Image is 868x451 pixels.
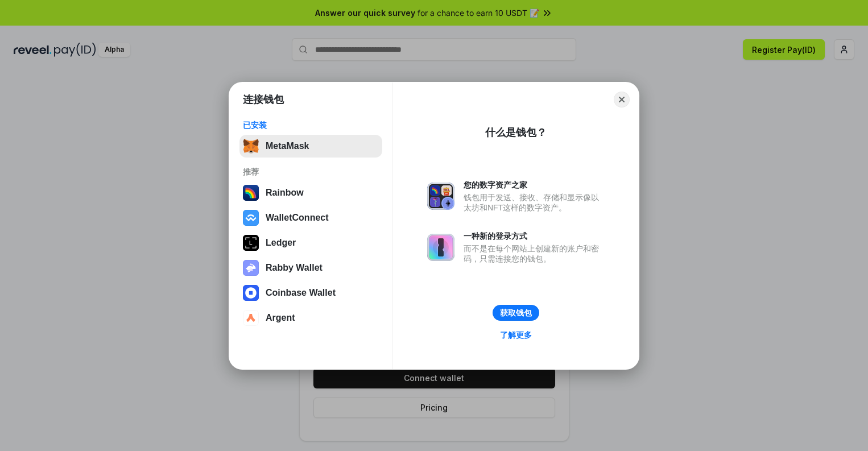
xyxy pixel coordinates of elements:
div: Ledger [266,238,296,248]
div: Coinbase Wallet [266,288,336,298]
div: Rabby Wallet [266,263,323,273]
div: MetaMask [266,141,309,151]
button: Argent [239,307,382,329]
img: svg+xml,%3Csvg%20width%3D%2228%22%20height%3D%2228%22%20viewBox%3D%220%200%2028%2028%22%20fill%3D... [243,310,259,326]
img: svg+xml,%3Csvg%20xmlns%3D%22http%3A%2F%2Fwww.w3.org%2F2000%2Fsvg%22%20fill%3D%22none%22%20viewBox... [427,183,454,210]
img: svg+xml,%3Csvg%20width%3D%2228%22%20height%3D%2228%22%20viewBox%3D%220%200%2028%2028%22%20fill%3D... [243,210,259,226]
button: MetaMask [239,135,382,158]
div: 什么是钱包？ [485,126,547,139]
h1: 连接钱包 [243,93,284,106]
button: Coinbase Wallet [239,282,382,304]
div: 了解更多 [500,330,532,340]
button: Rabby Wallet [239,256,382,279]
img: svg+xml,%3Csvg%20xmlns%3D%22http%3A%2F%2Fwww.w3.org%2F2000%2Fsvg%22%20fill%3D%22none%22%20viewBox... [243,260,259,276]
img: svg+xml,%3Csvg%20xmlns%3D%22http%3A%2F%2Fwww.w3.org%2F2000%2Fsvg%22%20width%3D%2228%22%20height%3... [243,235,259,251]
a: 了解更多 [493,328,539,342]
div: 钱包用于发送、接收、存储和显示像以太坊和NFT这样的数字资产。 [464,192,605,213]
button: WalletConnect [239,206,382,229]
img: svg+xml,%3Csvg%20width%3D%2228%22%20height%3D%2228%22%20viewBox%3D%220%200%2028%2028%22%20fill%3D... [243,285,259,301]
div: 已安装 [243,120,379,130]
img: svg+xml,%3Csvg%20xmlns%3D%22http%3A%2F%2Fwww.w3.org%2F2000%2Fsvg%22%20fill%3D%22none%22%20viewBox... [427,234,454,261]
img: svg+xml,%3Csvg%20fill%3D%22none%22%20height%3D%2233%22%20viewBox%3D%220%200%2035%2033%22%20width%... [243,138,259,154]
div: WalletConnect [266,213,329,223]
div: Argent [266,313,295,323]
button: 获取钱包 [493,305,539,321]
div: Rainbow [266,188,304,198]
button: Close [614,92,630,107]
div: 获取钱包 [500,308,532,318]
div: 推荐 [243,167,379,177]
div: 您的数字资产之家 [464,180,605,190]
div: 而不是在每个网站上创建新的账户和密码，只需连接您的钱包。 [464,243,605,264]
img: svg+xml,%3Csvg%20width%3D%22120%22%20height%3D%22120%22%20viewBox%3D%220%200%20120%20120%22%20fil... [243,185,259,201]
button: Ledger [239,231,382,254]
button: Rainbow [239,181,382,204]
div: 一种新的登录方式 [464,231,605,241]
